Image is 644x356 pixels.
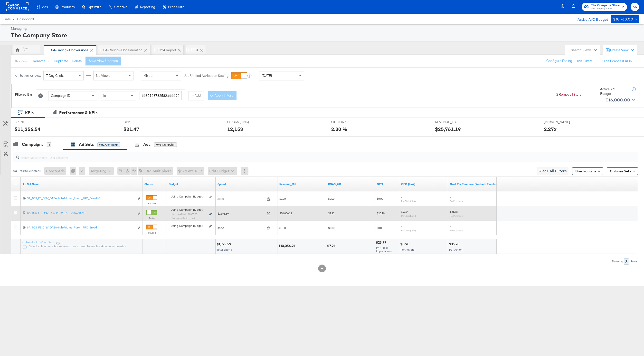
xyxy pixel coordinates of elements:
span: - [401,195,402,199]
div: Using Campaign Budget [171,224,208,228]
div: Search Views [571,48,597,52]
span: $0.00 [328,197,334,200]
div: This View: [15,59,28,63]
div: SA_TCS_FB_CNV_DPA_Purch_RET_ViewATC90 [27,211,135,215]
span: Per 1,000 Impressions [376,246,392,253]
span: - [450,224,451,228]
button: + Add [189,91,204,100]
div: TEST [191,48,198,52]
div: $16,000.00 [606,96,630,104]
div: KPIs [25,110,34,116]
div: SA-Pacing - Consideration [103,48,142,52]
input: Enter a search term [140,91,182,100]
div: Rows [630,260,638,263]
sub: Min. spend limit: $1,600.00 [171,213,197,216]
label: Paused [146,202,157,205]
sub: Per Click (Link) [401,214,416,217]
span: $35.78 [450,210,458,213]
div: Drag to reorder tab [186,49,189,51]
div: 0 [70,167,79,175]
div: FY24 Report [157,48,176,52]
div: $25.99 [376,240,388,245]
button: Hide Graphs & KPIs [602,59,632,63]
span: Total Spend [217,248,232,251]
span: [DATE] [262,73,272,78]
span: Using Campaign Budget [171,208,203,212]
span: KK [633,4,637,10]
span: $0.00 [218,197,265,201]
div: for 1 Campaign [97,142,120,147]
button: Clear All Filters [537,167,568,175]
span: $25.99 [377,211,385,215]
span: SPEND [15,120,51,124]
span: Reporting [140,5,155,9]
span: The Company Store [591,3,620,8]
span: Ads [5,17,10,21]
span: Feed Suite [168,5,184,9]
a: The total amount spent to date. [218,182,275,186]
div: Using Campaign Budget [171,195,208,198]
input: Search Ad Set Name, ID or Objective [19,151,579,160]
a: Dashboard [17,17,34,21]
div: Ads [143,142,151,147]
button: $18,760.00 [611,15,639,23]
div: Create View [610,48,635,53]
div: $18,760.00 [613,16,633,22]
label: Paused [146,231,157,234]
button: $16,000.00 [604,96,636,104]
a: The average cost you've paid to have 1,000 impressions of your ad. [377,182,397,186]
sub: Per Click (Link) [401,200,416,203]
a: ROAS_281 [328,182,373,186]
a: SA_TCS_FB_CNV_DABAHighVolume_Purch_PRO_Broad [27,226,135,231]
span: CLICKS (LINK) [227,120,264,124]
span: Per Action [449,248,463,251]
div: Ad Sets [79,142,94,147]
span: Campaign ID [51,93,70,98]
span: Optimize [87,5,101,9]
span: Creative [114,5,127,9]
span: $1,395.59 [218,212,265,215]
button: The Company StoreThe Company Store [582,3,627,11]
div: Drag to reorder tab [152,49,155,51]
span: / [10,17,17,21]
div: Showing: [611,260,624,263]
span: The Company Store [591,7,620,11]
button: Rename [29,57,55,66]
a: Revenue_281 [279,182,324,186]
span: Mixed [143,73,152,78]
div: Managing: [11,26,638,31]
sub: Per Purchase [450,200,463,203]
div: SA-Pacing - Conversions [51,48,88,52]
div: Performance & KPIs [59,110,97,116]
span: CPM [123,120,160,124]
a: The average cost for each purchase tracked by your Custom Audience pixel on your website after pe... [450,182,497,186]
div: Campaigns [22,142,43,147]
span: $7.21 [328,211,334,215]
span: $0.00 [377,197,383,200]
button: KK [631,3,639,11]
div: Ad Sets ( 0 Selected) [13,169,41,173]
div: 4 [47,142,51,147]
div: $0.90 [400,242,411,247]
div: 2.27x [544,126,557,133]
a: Shows the current state of your Ad Set. [144,182,165,186]
div: Active A/C Budget [600,87,627,96]
div: 3 [624,258,629,265]
button: Configure Pacing [543,57,576,65]
button: Delete [72,59,82,63]
button: Remove Filters [555,92,581,97]
label: Active [146,217,157,220]
a: SA_TCS_FB_CNV_DABAHighVolume_Purch_PRO_BroadLC [27,196,135,201]
span: $0.00 [218,226,265,230]
div: for 1 Campaign [154,142,177,147]
a: SA_TCS_FB_CNV_DPA_Purch_RET_ViewATC90 [27,211,135,216]
a: Your Ad Set name. [23,182,141,186]
div: Drag to reorder tab [98,49,101,51]
sub: Per Purchase [450,214,463,217]
span: - [450,195,451,199]
a: Shows the current budget of Ad Set. [169,182,214,186]
span: Clear All Filters [539,168,567,174]
div: Filtered By: [15,92,32,97]
span: $0.00 [279,226,286,230]
div: $21.47 [123,126,139,133]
